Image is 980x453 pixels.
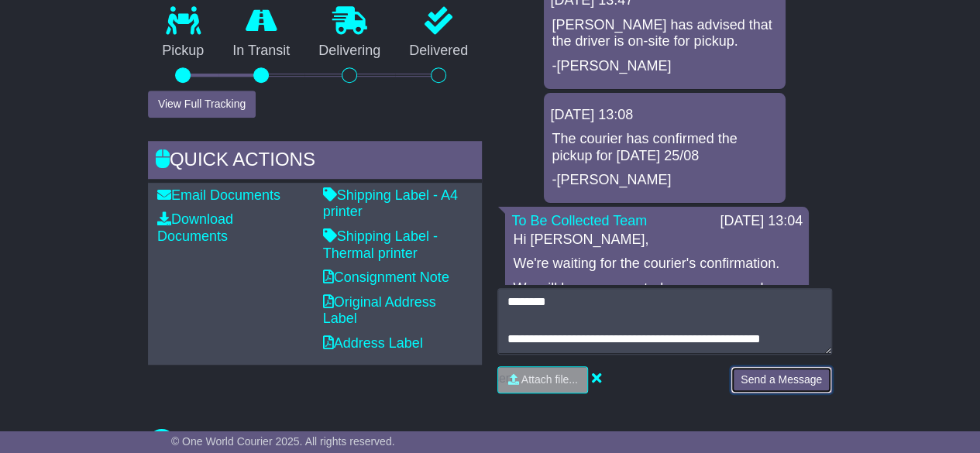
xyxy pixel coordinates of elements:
[552,58,778,75] p: -[PERSON_NAME]
[552,17,778,50] p: [PERSON_NAME] has advised that the driver is on-site for pickup.
[513,280,801,314] p: We will keep you posted as soon as we hear back from them.
[323,187,458,220] a: Shipping Label - A4 printer
[552,131,778,164] p: The courier has confirmed the pickup for [DATE] 25/08
[323,269,449,285] a: Consignment Note
[550,107,779,124] div: [DATE] 13:08
[148,43,218,60] p: Pickup
[323,335,423,351] a: Address Label
[323,228,438,261] a: Shipping Label - Thermal printer
[513,256,801,273] p: We're waiting for the courier's confirmation.
[171,435,395,448] span: © One World Courier 2025. All rights reserved.
[148,141,483,183] div: Quick Actions
[148,91,256,118] button: View Full Tracking
[304,43,395,60] p: Delivering
[157,211,233,244] a: Download Documents
[513,232,801,249] p: Hi [PERSON_NAME],
[720,213,803,230] div: [DATE] 13:04
[218,43,304,60] p: In Transit
[395,43,483,60] p: Delivered
[731,366,832,393] button: Send a Message
[552,172,778,189] p: -[PERSON_NAME]
[157,187,280,203] a: Email Documents
[323,294,436,327] a: Original Address Label
[511,213,647,228] a: To Be Collected Team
